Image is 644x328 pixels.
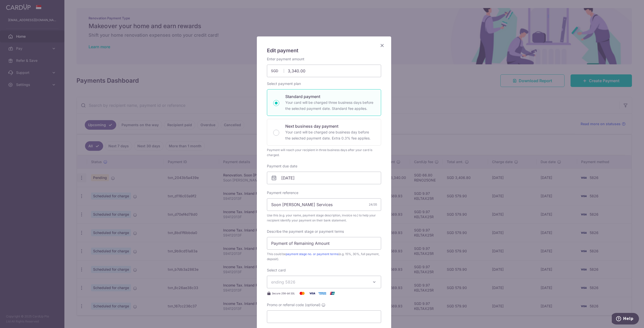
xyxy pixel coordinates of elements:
[317,290,327,296] img: American Express
[267,190,298,195] label: Payment reference
[285,129,375,141] p: Your card will be charged one business day before the selected payment date. Extra 0.3% fee applies.
[297,290,307,296] img: Mastercard
[267,46,381,55] h5: Edit payment
[267,229,344,234] label: Describe the payment stage or payment terms
[267,172,381,184] input: DD / MM / YYYY
[267,276,381,288] button: ending 5826
[267,81,301,86] label: Select payment plan
[267,57,304,62] label: Enter payment amount
[307,290,317,296] img: Visa
[286,252,338,256] a: payment stage no. or payment terms
[267,164,297,169] label: Payment due date
[327,290,337,296] img: UnionPay
[369,202,377,207] div: 24/35
[267,268,286,273] label: Select card
[612,313,639,325] iframe: Opens a widget where you can find more information
[379,42,385,49] button: Close
[271,68,284,73] span: SGD
[267,302,320,307] span: Promo or referral code (optional)
[285,123,375,129] p: Next business day payment
[271,279,295,285] span: ending 5826
[272,291,295,295] span: Secure 256-bit SSL
[285,100,375,112] p: Your card will be charged three business days before the selected payment date. Standard fee appl...
[267,65,381,77] input: 0.00
[267,213,381,223] span: Use this (e.g. your name, payment stage description, invoice no.) to help your recipient identify...
[267,252,381,262] span: This could be (e.g. 15%, 30%, full payment, deposit).
[285,93,375,100] p: Standard payment
[267,148,381,158] div: Payment will reach your recipient in three business days after your card is charged.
